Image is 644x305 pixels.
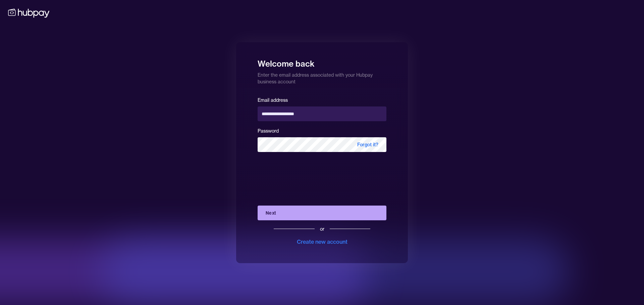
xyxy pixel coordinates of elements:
p: Enter the email address associated with your Hubpay business account [258,69,386,85]
h1: Welcome back [258,54,386,69]
div: Create new account [297,238,347,246]
button: Next [258,206,386,220]
span: Forgot it? [349,137,386,152]
label: Password [258,128,279,134]
div: or [320,226,324,232]
label: Email address [258,97,288,103]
